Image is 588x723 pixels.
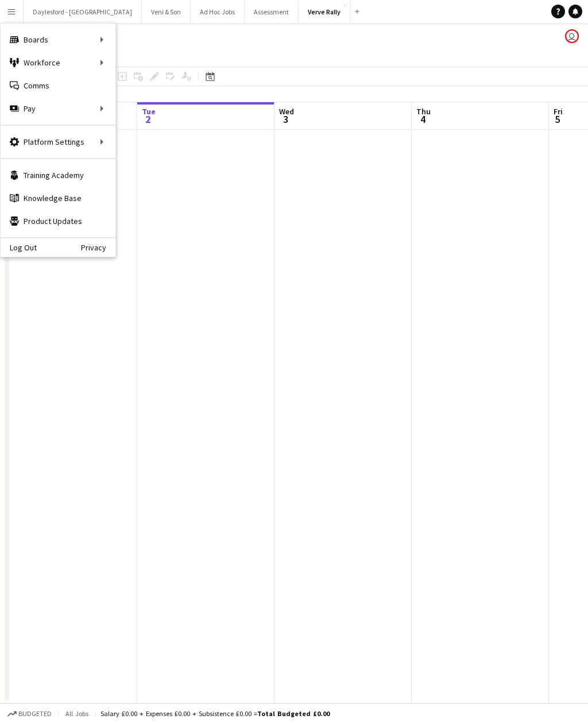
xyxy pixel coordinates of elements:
[279,106,294,117] span: Wed
[191,1,245,23] button: Ad Hoc Jobs
[257,709,330,718] span: Total Budgeted £0.00
[1,130,115,153] div: Platform Settings
[63,709,91,718] span: All jobs
[1,210,115,233] a: Product Updates
[142,1,191,23] button: Veni & Son
[100,709,330,718] div: Salary £0.00 + Expenses £0.00 + Subsistence £0.00 =
[552,113,563,126] span: 5
[1,97,115,120] div: Pay
[81,243,115,252] a: Privacy
[1,164,115,187] a: Training Academy
[245,1,299,23] button: Assessment
[565,29,579,43] app-user-avatar: Nathan Kee Wong
[299,1,350,23] button: Verve Rally
[1,51,115,74] div: Workforce
[1,28,115,51] div: Boards
[18,710,52,718] span: Budgeted
[140,113,156,126] span: 2
[416,106,431,117] span: Thu
[1,243,37,252] a: Log Out
[142,106,156,117] span: Tue
[1,74,115,97] a: Comms
[554,106,563,117] span: Fri
[24,1,142,23] button: Daylesford - [GEOGRAPHIC_DATA]
[415,113,431,126] span: 4
[277,113,294,126] span: 3
[1,187,115,210] a: Knowledge Base
[6,707,53,720] button: Budgeted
